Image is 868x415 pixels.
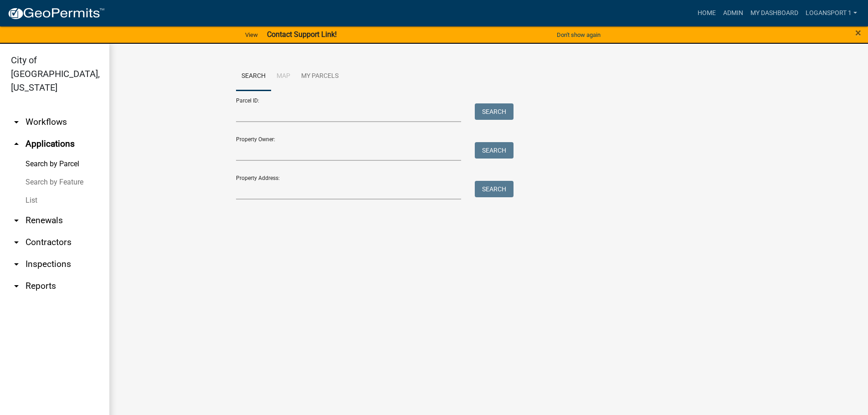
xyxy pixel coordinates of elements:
[747,5,802,22] a: My Dashboard
[475,142,514,159] button: Search
[236,62,271,91] a: Search
[296,62,344,91] a: My Parcels
[694,5,719,22] a: Home
[475,103,514,120] button: Search
[11,138,22,149] i: arrow_drop_up
[11,237,22,248] i: arrow_drop_down
[11,281,22,292] i: arrow_drop_down
[11,117,22,128] i: arrow_drop_down
[267,30,337,39] strong: Contact Support Link!
[11,259,22,270] i: arrow_drop_down
[855,27,861,38] button: Close
[855,26,861,39] span: ×
[241,27,262,42] a: View
[802,5,861,22] a: Logansport 1
[719,5,747,22] a: Admin
[11,215,22,226] i: arrow_drop_down
[553,27,604,42] button: Don't show again
[475,181,514,197] button: Search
